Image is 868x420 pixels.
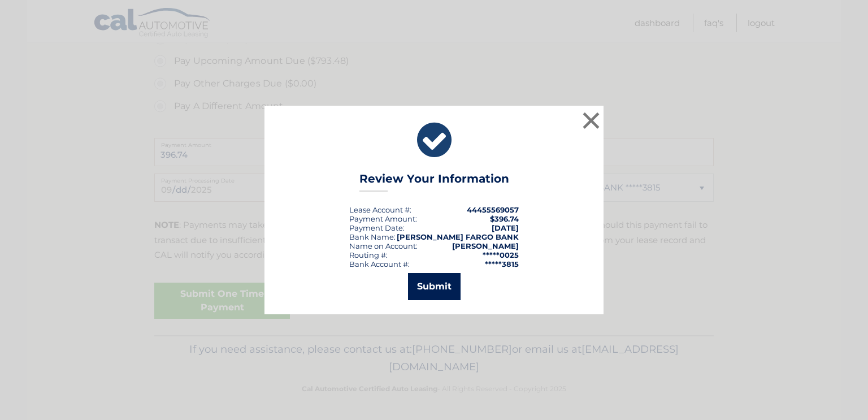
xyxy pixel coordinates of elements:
[452,241,519,250] strong: [PERSON_NAME]
[467,205,519,214] strong: 44455569057
[349,259,410,269] div: Bank Account #:
[349,250,388,259] div: Routing #:
[349,241,418,250] div: Name on Account:
[397,232,519,241] strong: [PERSON_NAME] FARGO BANK
[580,109,602,132] button: ×
[408,273,461,300] button: Submit
[349,214,417,223] div: Payment Amount:
[492,223,519,232] span: [DATE]
[349,223,403,232] span: Payment Date
[490,214,519,223] span: $396.74
[349,232,396,241] div: Bank Name:
[349,223,405,232] div: :
[359,172,509,192] h3: Review Your Information
[349,205,411,214] div: Lease Account #:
